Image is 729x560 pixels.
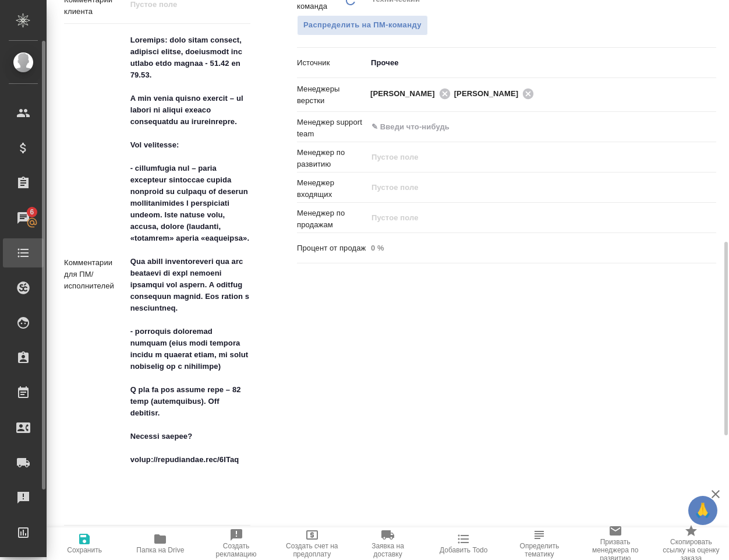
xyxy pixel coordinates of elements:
p: Комментарии для ПМ/исполнителей [64,257,126,292]
div: Прочее [367,53,716,73]
span: 6 [23,206,41,218]
input: ✎ Введи что-нибудь [370,120,674,134]
a: 6 [3,203,44,233]
button: Сохранить [47,527,122,560]
button: Создать счет на предоплату [274,527,350,560]
input: Пустое поле [367,240,716,256]
button: Open [710,93,712,95]
button: 🙏 [688,496,717,525]
button: Распределить на ПМ-команду [297,15,428,36]
input: Пустое поле [370,181,689,195]
p: Менеджер support team [297,117,367,140]
textarea: Loremips: dolo sitam consect, adipisci elitse, doeiusmodt inc utlabo etdo magnaa - 51.42 en 79.53... [126,30,250,516]
button: Скопировать ссылку на оценку заказа [653,527,729,560]
span: Папка на Drive [136,546,184,554]
span: Заявка на доставку [357,542,419,558]
p: Менеджер по развитию [297,147,367,170]
span: Создать счет на предоплату [281,542,343,558]
span: [PERSON_NAME] [370,88,442,100]
p: Источник [297,57,367,69]
button: Open [710,126,712,128]
input: Пустое поле [370,150,689,164]
button: Добавить Todo [426,527,501,560]
button: Заявка на доставку [350,527,426,560]
span: Распределить на ПМ-команду [303,19,422,32]
span: В заказе уже есть ответственный ПМ или ПМ группа [297,15,428,36]
button: Создать рекламацию [198,527,274,560]
div: [PERSON_NAME] [370,86,454,101]
span: Создать рекламацию [205,542,267,558]
div: [PERSON_NAME] [454,86,538,101]
p: Процент от продаж [297,242,367,254]
span: Определить тематику [508,542,570,558]
span: [PERSON_NAME] [454,88,526,100]
span: 🙏 [693,498,713,523]
p: Менеджеры верстки [297,83,367,107]
button: Определить тематику [501,527,577,560]
input: Пустое поле [370,211,689,225]
p: Менеджер по продажам [297,207,367,231]
button: Призвать менеджера по развитию [578,527,653,560]
p: Менеджер входящих [297,177,367,200]
button: Папка на Drive [122,527,198,560]
span: Сохранить [67,546,102,554]
span: Добавить Todo [440,546,487,554]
